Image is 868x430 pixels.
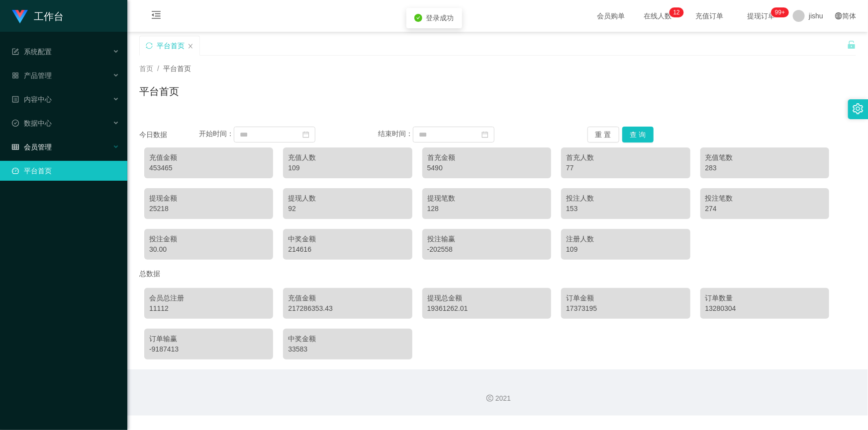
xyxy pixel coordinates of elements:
[135,393,860,404] div: 2021
[12,95,52,103] span: 内容中心
[427,293,546,303] div: 提现总金额
[705,204,824,214] div: 274
[566,234,685,244] div: 注册人数
[12,119,52,127] span: 数据中心
[139,130,199,140] div: 今日数据
[149,152,268,163] div: 充值金额
[566,163,685,173] div: 77
[566,204,685,214] div: 153
[149,163,268,173] div: 453465
[414,14,422,22] i: icon: check-circle
[427,244,546,255] div: -202558
[157,36,185,55] div: 平台首页
[149,193,268,204] div: 提现金额
[486,395,493,402] i: 图标: copyright
[146,42,153,49] i: 图标: sync
[427,152,546,163] div: 首充金额
[288,303,407,314] div: 217286353.43
[566,244,685,255] div: 109
[427,163,546,173] div: 5490
[149,344,268,355] div: -9187413
[12,10,28,24] img: logo.9652507e.png
[705,163,824,173] div: 283
[482,131,488,138] i: 图标: calendar
[12,96,19,103] i: 图标: profile
[705,152,824,163] div: 充值笔数
[12,12,64,20] a: 工作台
[149,293,268,303] div: 会员总注册
[149,303,268,314] div: 11112
[288,193,407,204] div: 提现人数
[847,40,856,49] i: 图标: unlock
[163,65,191,72] span: 平台首页
[288,293,407,303] div: 充值金额
[705,193,824,204] div: 投注笔数
[288,163,407,173] div: 109
[853,103,864,114] i: 图标: setting
[12,72,52,79] span: 产品管理
[288,244,407,255] div: 214616
[771,7,789,17] sup: 1081
[566,293,685,303] div: 订单金额
[188,43,193,49] i: 图标: close
[12,48,19,55] i: 图标: form
[427,204,546,214] div: 128
[139,265,856,283] div: 总数据
[670,7,684,17] sup: 12
[587,127,619,143] button: 重 置
[288,204,407,214] div: 92
[835,12,842,19] i: 图标: global
[426,14,454,22] span: 登录成功
[566,193,685,204] div: 投注人数
[566,152,685,163] div: 首充人数
[674,7,677,17] p: 1
[139,0,173,32] i: 图标: menu-fold
[705,293,824,303] div: 订单数量
[34,0,64,32] h1: 工作台
[12,161,119,181] a: 图标: dashboard平台首页
[157,65,159,72] span: /
[12,120,19,127] i: 图标: check-circle-o
[288,234,407,244] div: 中奖金额
[139,84,179,99] h1: 平台首页
[742,12,780,19] span: 提现订单
[566,303,685,314] div: 17373195
[378,130,413,138] span: 结束时间：
[288,152,407,163] div: 充值人数
[149,204,268,214] div: 25218
[427,193,546,204] div: 提现笔数
[12,72,19,79] i: 图标: appstore-o
[288,334,407,344] div: 中奖金额
[149,244,268,255] div: 30.00
[676,7,680,17] p: 2
[12,143,19,150] i: 图标: table
[639,12,676,19] span: 在线人数
[288,344,407,355] div: 33583
[149,334,268,344] div: 订单输赢
[12,48,52,56] span: 系统配置
[427,303,546,314] div: 19361262.01
[690,12,728,19] span: 充值订单
[622,127,654,143] button: 查 询
[302,131,309,138] i: 图标: calendar
[199,130,234,138] span: 开始时间：
[12,143,52,151] span: 会员管理
[149,234,268,244] div: 投注金额
[139,65,153,72] span: 首页
[427,234,546,244] div: 投注输赢
[705,303,824,314] div: 13280304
